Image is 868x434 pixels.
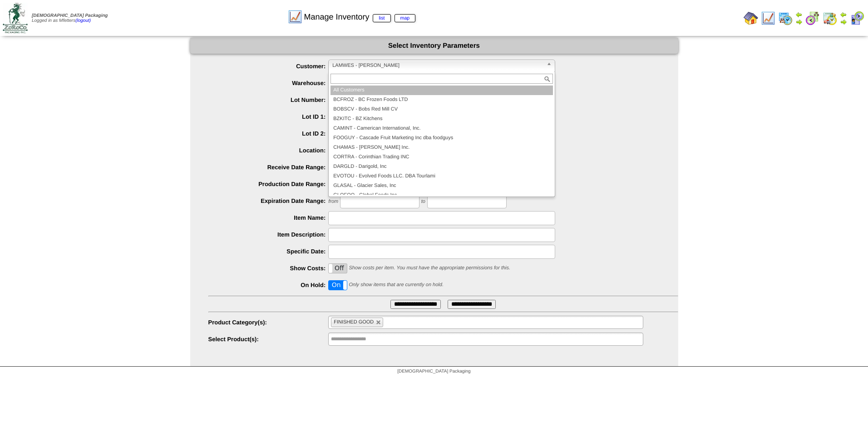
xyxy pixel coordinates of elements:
[840,11,847,18] img: arrowleft.gif
[328,280,347,290] div: OnOff
[304,12,415,22] span: Manage Inventory
[208,319,329,326] label: Product Category(s):
[208,282,329,288] label: On Hold:
[208,96,329,103] label: Lot Number:
[208,336,329,343] label: Select Product(s):
[208,265,329,272] label: Show Costs:
[329,264,347,273] label: Off
[328,263,347,273] div: OnOff
[334,319,374,325] span: FINISHED GOOD
[208,231,329,238] label: Item Description:
[329,281,347,290] label: On
[373,14,390,22] a: list
[330,114,553,124] li: BZKITC - BZ Kitchens
[330,172,553,181] li: EVOTOU - Evolved Foods LLC. DBA Tourlami
[330,181,553,191] li: GLASAL - Glacier Sales, Inc
[330,86,553,95] li: All Customers
[332,60,543,71] span: LAMWES - [PERSON_NAME]
[328,199,338,204] span: from
[208,214,329,221] label: Item Name:
[3,3,28,33] img: zoroco-logo-small.webp
[288,10,302,24] img: line_graph.gif
[805,11,820,25] img: calendarblend.gif
[208,181,329,187] label: Production Date Range:
[330,162,553,172] li: DARGLD - Darigold, Inc
[823,11,837,25] img: calendarinout.gif
[208,130,329,137] label: Lot ID 2:
[208,147,329,154] label: Location:
[208,164,329,171] label: Receive Date Range:
[795,11,803,18] img: arrowleft.gif
[349,265,510,271] span: Show costs per item. You must have the appropriate permissions for this.
[795,18,803,25] img: arrowright.gif
[349,282,443,288] span: Only show items that are currently on hold.
[850,11,864,25] img: calendarcustomer.gif
[330,133,553,143] li: FOOGUY - Cascade Fruit Marketing Inc dba foodguys
[208,197,329,204] label: Expiration Date Range:
[330,143,553,152] li: CHAMAS - [PERSON_NAME] Inc.
[840,18,847,25] img: arrowright.gif
[330,95,553,105] li: BCFROZ - BC Frozen Foods LTD
[208,248,329,255] label: Specific Date:
[761,11,775,25] img: line_graph.gif
[208,80,329,86] label: Warehouse:
[208,63,329,70] label: Customer:
[330,105,553,114] li: BOBSCV - Bobs Red Mill CV
[32,13,108,18] span: [DEMOGRAPHIC_DATA] Packaging
[190,38,678,54] div: Select Inventory Parameters
[395,14,416,22] a: map
[208,113,329,120] label: Lot ID 1:
[778,11,793,25] img: calendarprod.gif
[744,11,758,25] img: home.gif
[397,369,470,374] span: [DEMOGRAPHIC_DATA] Packaging
[330,191,553,200] li: GLOFOO - Global Foods Inc
[330,152,553,162] li: CORTRA - Corinthian Trading INC
[75,18,91,23] a: (logout)
[330,124,553,133] li: CAMINT - Camerican International, Inc.
[32,13,108,23] span: Logged in as Mfetters
[421,199,425,204] span: to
